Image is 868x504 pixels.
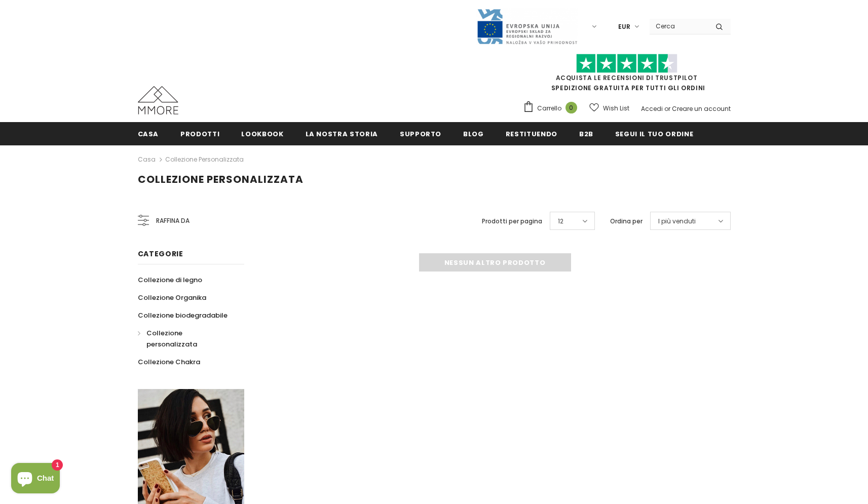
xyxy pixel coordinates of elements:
span: Raffina da [156,215,190,226]
span: Wish List [603,103,629,113]
span: B2B [579,129,593,139]
a: Collezione di legno [138,271,202,289]
span: Collezione di legno [138,275,202,285]
span: 12 [558,216,563,226]
span: I più venduti [658,216,696,226]
a: Carrello 0 [523,101,582,116]
a: Acquista le recensioni di TrustPilot [556,73,698,82]
a: La nostra storia [306,122,378,145]
span: Collezione Organika [138,293,206,302]
span: Segui il tuo ordine [615,129,693,139]
label: Prodotti per pagina [482,216,542,226]
a: Segui il tuo ordine [615,122,693,145]
a: Collezione Chakra [138,353,200,371]
input: Search Site [650,19,708,33]
a: Collezione biodegradabile [138,306,228,324]
span: Collezione personalizzata [146,328,197,349]
a: B2B [579,122,593,145]
a: Creare un account [672,104,731,113]
a: supporto [400,122,441,145]
a: Casa [138,122,159,145]
img: Javni Razpis [476,8,578,45]
span: EUR [618,22,630,32]
span: La nostra storia [306,129,378,139]
a: Casa [138,153,156,166]
inbox-online-store-chat: Shopify online store chat [8,463,63,496]
span: Casa [138,129,159,139]
a: Collezione Organika [138,289,206,306]
a: Wish List [589,99,629,117]
span: Carrello [537,103,561,113]
span: Blog [463,129,484,139]
span: SPEDIZIONE GRATUITA PER TUTTI GLI ORDINI [523,58,731,92]
span: Collezione personalizzata [138,172,304,186]
span: Prodotti [180,129,219,139]
span: or [664,104,670,113]
span: Collezione Chakra [138,357,200,367]
span: Lookbook [241,129,283,139]
a: Blog [463,122,484,145]
span: Restituendo [506,129,557,139]
a: Collezione personalizzata [165,155,244,164]
span: 0 [565,102,577,113]
span: Collezione biodegradabile [138,311,228,320]
a: Restituendo [506,122,557,145]
a: Accedi [641,104,663,113]
img: Fidati di Pilot Stars [576,54,677,73]
img: Casi MMORE [138,86,178,114]
span: Categorie [138,249,183,259]
a: Javni Razpis [476,22,578,30]
span: supporto [400,129,441,139]
a: Collezione personalizzata [138,324,233,353]
a: Prodotti [180,122,219,145]
label: Ordina per [610,216,643,226]
a: Lookbook [241,122,283,145]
